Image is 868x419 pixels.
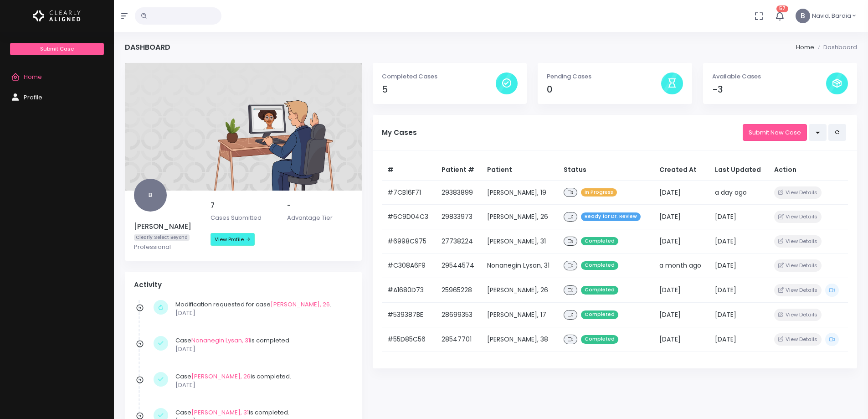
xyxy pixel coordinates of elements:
[581,335,618,344] span: Completed
[24,93,42,102] span: Profile
[382,327,436,352] td: #55D85C56
[654,327,709,352] td: [DATE]
[436,160,482,181] th: Patient #
[175,345,348,354] p: [DATE]
[654,229,709,253] td: [DATE]
[211,213,276,222] p: Cases Submitted
[382,229,436,253] td: #6998C975
[134,234,190,241] span: Clearly Select Beyond
[654,303,709,327] td: [DATE]
[796,9,810,23] span: B
[382,180,436,205] td: #7CB16F71
[287,213,353,222] p: Advantage Tier
[654,160,709,181] th: Created At
[712,72,826,81] p: Available Cases
[24,72,42,81] span: Home
[774,186,821,199] button: View Details
[581,188,617,197] span: In Progress
[382,160,436,181] th: #
[774,333,821,346] button: View Details
[581,286,618,295] span: Completed
[709,205,769,229] td: [DATE]
[10,43,103,55] a: Submit Case
[175,381,348,390] p: [DATE]
[814,43,857,52] li: Dashboard
[482,180,558,205] td: [PERSON_NAME], 19
[796,43,814,52] li: Home
[581,310,618,319] span: Completed
[125,43,170,52] h4: Dashboard
[482,278,558,302] td: [PERSON_NAME], 26
[482,160,558,181] th: Patient
[175,336,348,354] div: Case is completed.
[709,229,769,253] td: [DATE]
[558,160,654,181] th: Status
[211,233,255,246] a: View Profile
[709,303,769,327] td: [DATE]
[436,303,482,327] td: 28699353
[382,72,496,81] p: Completed Cases
[382,129,743,137] h5: My Cases
[774,211,821,223] button: View Details
[581,261,618,270] span: Completed
[211,202,276,210] h5: 7
[436,327,482,352] td: 28547701
[654,278,709,302] td: [DATE]
[436,229,482,253] td: 27738224
[436,253,482,278] td: 29544574
[812,11,851,21] span: Navid, Bardia
[654,180,709,205] td: [DATE]
[482,205,558,229] td: [PERSON_NAME], 26
[382,84,496,95] h4: 5
[709,327,769,352] td: [DATE]
[175,372,348,390] div: Case is completed.
[33,6,81,26] img: Logo Horizontal
[709,180,769,205] td: a day ago
[134,281,353,289] h4: Activity
[382,278,436,302] td: #A1680D73
[774,284,821,296] button: View Details
[709,278,769,302] td: [DATE]
[191,336,250,345] a: Nonanegin Lysan, 31
[581,212,641,221] span: Ready for Dr. Review
[776,5,788,12] span: 57
[436,278,482,302] td: 25965228
[191,372,251,381] a: [PERSON_NAME], 26
[482,303,558,327] td: [PERSON_NAME], 17
[547,72,661,81] p: Pending Cases
[547,84,661,95] h4: 0
[287,202,353,210] h5: -
[134,222,200,231] h5: [PERSON_NAME]
[774,309,821,321] button: View Details
[709,160,769,181] th: Last Updated
[382,253,436,278] td: #C308A6F9
[382,205,436,229] td: #6C9D04C3
[436,205,482,229] td: 29833973
[40,45,74,52] span: Submit Case
[175,309,348,318] p: [DATE]
[175,300,348,318] div: Modification requested for case .
[436,180,482,205] td: 29383899
[382,303,436,327] td: #539387BE
[482,253,558,278] td: Nonanegin Lysan, 31
[271,300,330,309] a: [PERSON_NAME], 26
[482,229,558,253] td: [PERSON_NAME], 31
[712,84,826,95] h4: -3
[191,408,249,417] a: [PERSON_NAME], 31
[482,327,558,352] td: [PERSON_NAME], 38
[774,235,821,248] button: View Details
[654,205,709,229] td: [DATE]
[709,253,769,278] td: [DATE]
[769,160,848,181] th: Action
[774,259,821,272] button: View Details
[743,124,807,141] a: Submit New Case
[581,237,618,246] span: Completed
[654,253,709,278] td: a month ago
[134,243,200,252] p: Professional
[134,179,167,212] span: B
